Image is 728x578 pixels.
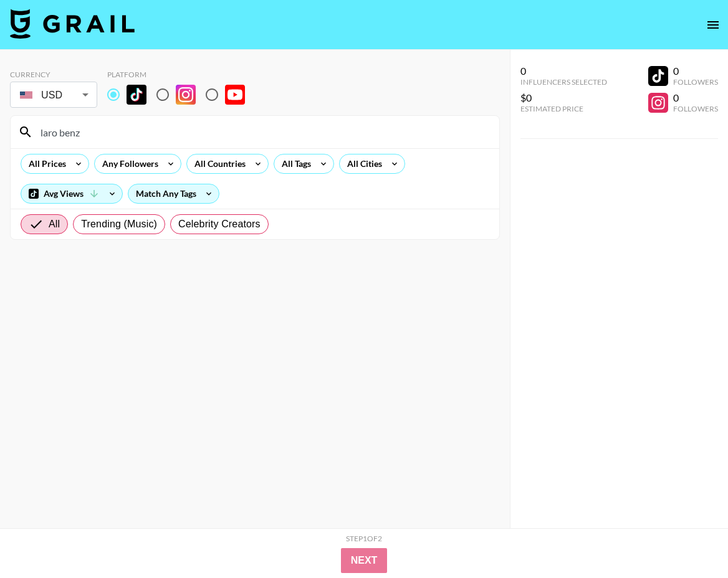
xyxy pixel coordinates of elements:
img: TikTok [127,85,146,105]
div: $0 [520,92,607,104]
div: Match Any Tags [128,184,219,203]
div: Step 1 of 2 [346,534,382,543]
div: Followers [673,104,718,113]
div: Platform [107,70,255,79]
span: All [49,217,60,232]
div: 0 [673,92,718,104]
button: Next [341,548,388,573]
div: 0 [673,65,718,77]
div: All Tags [274,154,314,173]
div: Followers [673,77,718,87]
div: USD [12,84,95,106]
div: All Cities [340,154,385,173]
div: Any Followers [95,154,161,173]
div: Currency [10,70,97,79]
iframe: Drift Widget Chat Controller [666,516,713,563]
img: Grail Talent [10,9,135,39]
input: Search by User Name [33,122,492,142]
span: Trending (Music) [81,217,157,232]
img: YouTube [225,85,245,105]
div: All Prices [21,154,69,173]
span: Celebrity Creators [178,217,261,232]
div: Estimated Price [520,104,607,113]
div: All Countries [187,154,248,173]
div: Influencers Selected [520,77,607,87]
div: Avg Views [21,184,122,203]
img: Instagram [176,85,196,105]
div: 0 [520,65,607,77]
button: open drawer [701,12,726,37]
